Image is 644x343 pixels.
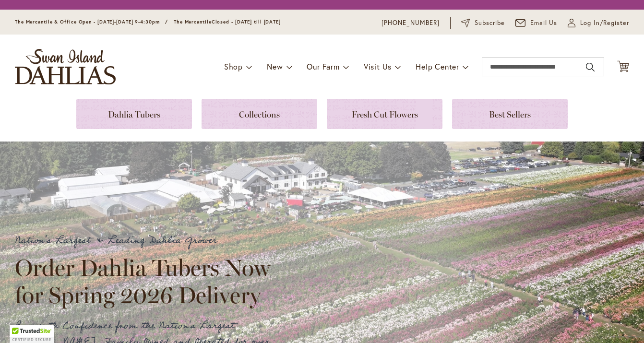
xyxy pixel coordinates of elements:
[568,18,629,28] a: Log In/Register
[586,59,595,75] button: Search
[15,49,116,84] a: store logo
[307,61,339,71] span: Our Farm
[15,254,279,308] h2: Order Dahlia Tubers Now for Spring 2026 Delivery
[267,61,283,71] span: New
[212,19,281,25] span: Closed - [DATE] till [DATE]
[530,18,558,28] span: Email Us
[364,61,392,71] span: Visit Us
[15,19,212,25] span: The Mercantile & Office Open - [DATE]-[DATE] 9-4:30pm / The Mercantile
[515,18,558,28] a: Email Us
[475,18,505,28] span: Subscribe
[580,18,629,28] span: Log In/Register
[416,61,459,71] span: Help Center
[15,233,279,248] p: Nation's Largest & Leading Dahlia Grower
[382,18,440,28] a: [PHONE_NUMBER]
[461,18,505,28] a: Subscribe
[224,61,243,71] span: Shop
